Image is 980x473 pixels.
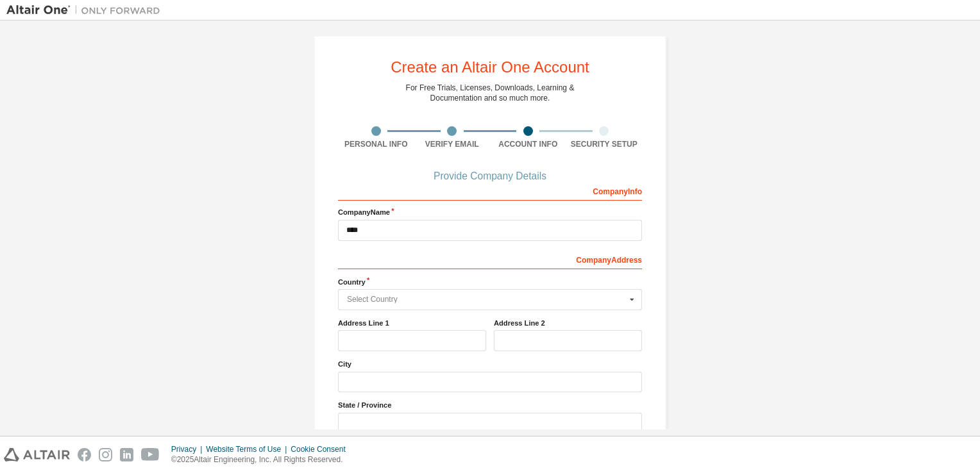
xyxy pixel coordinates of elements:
[171,454,353,465] p: © 2025 Altair Engineering, Inc. All Rights Reserved.
[78,448,91,461] img: facebook.svg
[494,318,642,328] label: Address Line 2
[338,359,642,369] label: City
[120,448,133,461] img: linkedin.svg
[291,444,353,454] div: Cookie Consent
[206,444,291,454] div: Website Terms of Use
[566,139,643,149] div: Security Setup
[391,60,589,75] div: Create an Altair One Account
[338,249,642,269] div: Company Address
[141,448,160,461] img: youtube.svg
[338,207,642,217] label: Company Name
[338,180,642,201] div: Company Info
[338,172,642,180] div: Provide Company Details
[490,139,566,149] div: Account Info
[6,4,167,17] img: Altair One
[338,400,642,410] label: State / Province
[406,83,575,103] div: For Free Trials, Licenses, Downloads, Learning & Documentation and so much more.
[338,277,642,287] label: Country
[338,318,486,328] label: Address Line 1
[338,139,414,149] div: Personal Info
[4,448,70,461] img: altair_logo.svg
[171,444,206,454] div: Privacy
[99,448,112,461] img: instagram.svg
[414,139,491,149] div: Verify Email
[347,295,626,303] div: Select Country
